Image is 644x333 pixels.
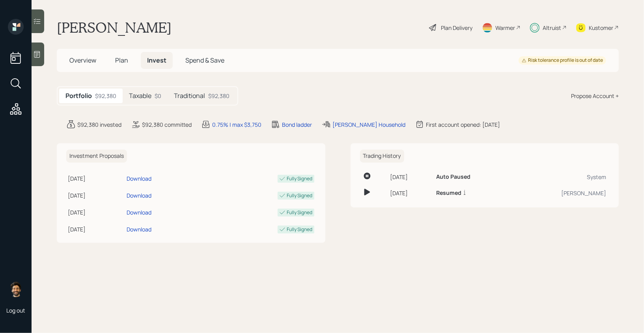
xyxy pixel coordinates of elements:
[142,120,192,129] div: $92,380 committed
[436,190,461,196] h6: Resumed
[127,208,151,216] div: Download
[129,92,151,100] h5: Taxable
[57,19,172,36] h1: [PERSON_NAME]
[571,92,619,100] div: Propose Account +
[68,225,123,233] div: [DATE]
[287,175,313,182] div: Fully Signed
[127,174,151,183] div: Download
[543,24,561,32] div: Altruist
[68,191,123,200] div: [DATE]
[390,173,430,181] div: [DATE]
[514,189,606,197] div: [PERSON_NAME]
[390,189,430,197] div: [DATE]
[77,120,121,129] div: $92,380 invested
[522,57,603,64] div: Risk tolerance profile is out of date
[127,191,151,200] div: Download
[185,56,224,65] span: Spend & Save
[115,56,128,65] span: Plan
[287,192,313,199] div: Fully Signed
[287,226,313,233] div: Fully Signed
[208,92,230,100] div: $92,380
[426,120,500,129] div: First account opened: [DATE]
[147,56,166,65] span: Invest
[69,56,96,65] span: Overview
[66,150,127,163] h6: Investment Proposals
[436,174,470,180] h6: Auto Paused
[495,24,515,32] div: Warmer
[360,150,404,163] h6: Trading History
[589,24,613,32] div: Kustomer
[282,120,312,129] div: Bond ladder
[8,281,24,297] img: eric-schwartz-headshot.png
[155,92,161,100] div: $0
[65,92,92,100] h5: Portfolio
[95,92,116,100] div: $92,380
[68,208,123,216] div: [DATE]
[514,173,606,181] div: System
[6,307,25,314] div: Log out
[332,120,405,129] div: [PERSON_NAME] Household
[127,225,151,233] div: Download
[441,24,472,32] div: Plan Delivery
[68,174,123,183] div: [DATE]
[287,209,313,216] div: Fully Signed
[212,120,261,129] div: 0.75% | max $3,750
[174,92,205,100] h5: Traditional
